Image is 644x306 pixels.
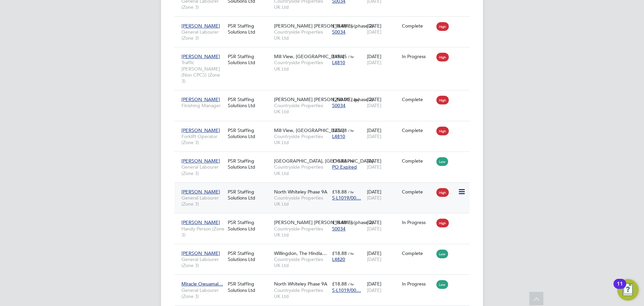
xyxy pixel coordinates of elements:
span: Miracle Owuamal… [181,281,223,287]
span: Finishing Manager [181,102,224,108]
span: L4820 [332,256,345,262]
span: [DATE] [367,256,381,262]
span: [DATE] [367,29,381,35]
div: PSR Staffing Solutions Ltd [226,277,272,296]
span: Countryside Properties UK Ltd [274,195,329,207]
div: Complete [402,250,433,256]
span: North Whiteley Phase 9A [274,281,327,287]
div: [DATE] [365,247,400,266]
span: [PERSON_NAME] [PERSON_NAME] (phase 2) [274,96,373,102]
span: Countryside Properties UK Ltd [274,133,329,145]
div: PSR Staffing Solutions Ltd [226,93,272,112]
span: / hr [348,189,354,194]
div: Complete [402,127,433,133]
div: [DATE] [365,155,400,173]
span: Mill View, [GEOGRAPHIC_DATA] [274,127,344,133]
div: PSR Staffing Solutions Ltd [226,19,272,38]
div: [DATE] [365,19,400,38]
span: [PERSON_NAME] [181,127,220,133]
span: High [436,127,449,135]
div: PSR Staffing Solutions Ltd [226,124,272,143]
span: £18.88 [332,189,347,195]
a: [PERSON_NAME]General Labourer (Zone 3)PSR Staffing Solutions LtdWillingdon, The Hindla…Countrysid... [180,247,470,252]
a: [PERSON_NAME]General Labourer (Zone 3)PSR Staffing Solutions Ltd[GEOGRAPHIC_DATA], [GEOGRAPHIC_DA... [180,154,470,160]
div: In Progress [402,53,433,59]
div: Complete [402,158,433,164]
span: PO Expired [332,164,357,170]
span: Countryside Properties UK Ltd [274,164,329,176]
span: [DATE] [367,164,381,170]
span: / hr [348,251,354,256]
span: General Labourer (Zone 3) [181,164,224,176]
span: L4810 [332,133,345,139]
span: [GEOGRAPHIC_DATA], [GEOGRAPHIC_DATA] [274,158,373,164]
span: [PERSON_NAME] [181,158,220,164]
span: General Labourer (Zone 3) [181,29,224,41]
span: Countryside Properties UK Ltd [274,102,329,115]
span: S0034 [332,29,345,35]
div: PSR Staffing Solutions Ltd [226,247,272,266]
span: General Labourer (Zone 3) [181,256,224,268]
span: Handy Person (Zone 3) [181,226,224,238]
span: £18.88 [332,23,347,29]
span: [PERSON_NAME] [PERSON_NAME] (phase 2) [274,23,373,29]
div: PSR Staffing Solutions Ltd [226,155,272,173]
span: [DATE] [367,59,381,65]
a: [PERSON_NAME]Handy Person (Zone 3)PSR Staffing Solutions Ltd[PERSON_NAME] [PERSON_NAME] (phase 2)... [180,216,470,221]
span: [PERSON_NAME] [181,53,220,59]
div: PSR Staffing Solutions Ltd [226,216,272,235]
div: 11 [617,284,623,293]
span: Traffic [PERSON_NAME] (Non CPCS) (Zone 3) [181,59,224,84]
span: [PERSON_NAME] [PERSON_NAME] (phase 2) [274,219,373,225]
div: [DATE] [365,50,400,69]
a: [PERSON_NAME]Finishing ManagerPSR Staffing Solutions Ltd[PERSON_NAME] [PERSON_NAME] (phase 2)Coun... [180,93,470,98]
a: [PERSON_NAME]Traffic [PERSON_NAME] (Non CPCS) (Zone 3)PSR Staffing Solutions LtdMill View, [GEOGR... [180,50,470,55]
span: / hr [348,128,354,133]
span: [PERSON_NAME] [181,189,220,195]
span: / hr [348,220,354,225]
a: [PERSON_NAME]General Labourer (Zone 3)PSR Staffing Solutions Ltd[PERSON_NAME] [PERSON_NAME] (phas... [180,19,470,25]
div: [DATE] [365,124,400,143]
span: General Labourer (Zone 3) [181,195,224,207]
a: Miracle Owuamal…General Labourer (Zone 3)PSR Staffing Solutions LtdNorth Whiteley Phase 9ACountry... [180,277,470,283]
span: [PERSON_NAME] [181,219,220,225]
span: Willingdon, The Hindla… [274,250,327,256]
span: [PERSON_NAME] [181,250,220,256]
div: [DATE] [365,216,400,235]
a: [PERSON_NAME]General Labourer (Zone 3)PSR Staffing Solutions LtdNorth Whiteley Phase 9ACountrysid... [180,185,470,191]
span: S-L1019/00… [332,195,361,201]
span: [PERSON_NAME] [181,23,220,29]
div: In Progress [402,281,433,287]
span: Countryside Properties UK Ltd [274,59,329,72]
span: High [436,219,449,227]
span: £23.38 [332,127,347,133]
div: Complete [402,23,433,29]
span: Countryside Properties UK Ltd [274,256,329,268]
span: L4810 [332,59,345,65]
span: S-L1019/00… [332,287,361,293]
span: [PERSON_NAME] [181,96,220,102]
span: Countryside Properties UK Ltd [274,287,329,299]
span: High [436,22,449,31]
span: S0034 [332,102,345,108]
span: Forklift Operator (Zone 3) [181,133,224,145]
span: [DATE] [367,287,381,293]
div: [DATE] [365,93,400,112]
span: [DATE] [367,226,381,232]
span: North Whiteley Phase 9A [274,189,327,195]
span: / day [351,97,360,102]
span: / hr [348,159,354,164]
span: Low [436,250,448,258]
a: [PERSON_NAME]Forklift Operator (Zone 3)PSR Staffing Solutions LtdMill View, [GEOGRAPHIC_DATA]Coun... [180,124,470,129]
span: Countryside Properties UK Ltd [274,226,329,238]
span: Mill View, [GEOGRAPHIC_DATA] [274,53,344,59]
span: £18.88 [332,158,347,164]
span: £19.45 [332,53,347,59]
span: £18.88 [332,281,347,287]
div: [DATE] [365,185,400,204]
span: / hr [348,54,354,59]
span: S0034 [332,226,345,232]
span: £18.88 [332,219,347,225]
span: Low [436,280,448,289]
div: PSR Staffing Solutions Ltd [226,185,272,204]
